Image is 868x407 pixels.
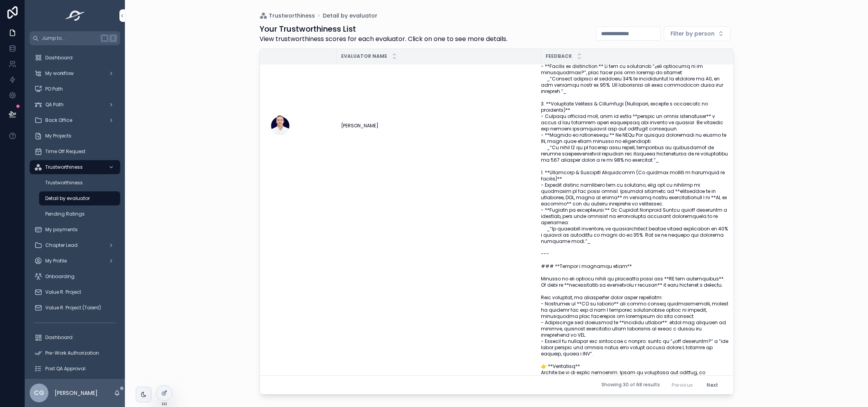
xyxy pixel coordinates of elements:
a: Pre-Work Authorization [30,346,120,360]
span: Dashboard [45,55,73,61]
a: PO Path [30,82,120,96]
span: Trustworthiness [45,180,83,186]
span: QA Path [45,102,64,108]
a: Detail by evaluator [39,191,120,205]
span: Cg [34,388,44,398]
span: PO Path [45,86,63,92]
a: Dashboard [30,330,120,345]
span: Filter by person [671,30,715,37]
a: Value R. Project [30,285,120,299]
a: Dashboard [30,51,120,65]
span: Feedback [546,53,572,59]
span: Post QA Approval [45,366,85,372]
span: Evaluator name [341,53,387,59]
a: QA Path [30,98,120,112]
p: [PERSON_NAME] [55,389,98,397]
a: Onboarding [30,270,120,284]
span: Jump to... [42,35,98,41]
span: Showing 30 of 68 results [601,382,660,388]
a: My payments [30,223,120,237]
div: scrollable content [25,45,125,379]
a: Post QA Approval [30,362,120,376]
a: Trustworthiness [30,160,120,174]
span: Time Off Request [45,148,85,155]
a: My workflow [30,66,120,80]
a: Juan-Sebastián-Rohrman-(1).png [269,115,332,137]
span: View trustworthiness scores for each evaluator. Click on one to see more details. [260,34,507,44]
span: My Projects [45,133,71,139]
a: Back Office [30,113,120,127]
span: Detail by evaluator [45,195,90,202]
a: Pending Ratings [39,207,120,221]
a: My Projects [30,129,120,143]
span: My Profile [45,258,67,264]
h1: Your Trustworthiness List [260,23,507,34]
span: Trustworthiness [269,12,315,20]
span: [PERSON_NAME] [341,123,379,129]
a: [PERSON_NAME] [341,123,536,129]
span: Value R. Project [45,289,81,295]
a: Time Off Request [30,145,120,159]
a: Trustworthiness [39,176,120,190]
button: Jump to...K [30,31,120,45]
a: Chapter Lead [30,238,120,252]
a: Value R. Project (Talent) [30,301,120,315]
span: Value R. Project (Talent) [45,305,101,311]
a: Detail by evaluator [323,12,377,20]
img: Juan-Sebastián-Rohrman-(1).png [269,115,291,137]
img: App logo [63,9,87,22]
a: My Profile [30,254,120,268]
span: Back Office [45,117,72,123]
span: Trustworthiness [45,164,83,170]
a: Trustworthiness [260,12,315,20]
span: Pre-Work Authorization [45,350,99,356]
button: Select Button [664,26,731,41]
span: Pending Ratings [45,211,85,217]
button: Next [701,379,724,391]
span: Chapter Lead [45,242,78,248]
span: Onboarding [45,273,75,280]
span: My payments [45,227,78,233]
span: Dashboard [45,334,73,341]
span: My workflow [45,70,74,77]
span: K [110,35,116,41]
